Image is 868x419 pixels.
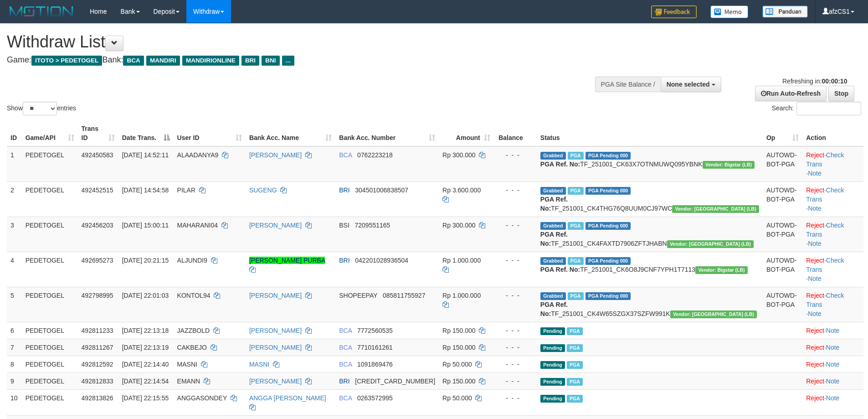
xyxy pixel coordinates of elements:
[339,151,352,159] span: BCA
[177,327,210,334] span: JAZZBOLD
[806,394,824,402] a: Reject
[442,327,475,334] span: Rp 150.000
[806,222,824,229] a: Reject
[540,327,565,335] span: Pending
[339,186,349,194] span: BRI
[7,252,22,287] td: 4
[822,78,847,85] strong: 00:00:10
[796,102,861,115] input: Search:
[355,186,408,194] span: Copy 304501006838507 to clipboard
[82,151,113,159] span: 492450583
[568,187,584,195] span: Marked by afzCS1
[82,378,113,385] span: 492812833
[540,152,566,160] span: Grabbed
[595,77,661,92] div: PGA Site Balance /
[568,222,584,230] span: Marked by afzCS1
[174,120,246,146] th: User ID: activate to sort column ascending
[498,343,533,352] div: - - -
[123,56,144,66] span: BCA
[122,151,169,159] span: [DATE] 14:52:11
[339,378,349,385] span: BRI
[442,378,475,385] span: Rp 150.000
[22,356,78,372] td: PEDETOGEL
[22,146,78,182] td: PEDETOGEL
[537,252,763,287] td: TF_251001_CK6O8J9CNF7YPH1T7113
[23,102,57,115] select: Showentries
[540,257,566,265] span: Grabbed
[146,56,180,66] span: MANDIRI
[357,327,393,334] span: Copy 7772560535 to clipboard
[494,120,537,146] th: Balance
[22,339,78,356] td: PEDETOGEL
[651,5,697,18] img: Feedback.jpg
[806,327,824,334] a: Reject
[442,186,481,194] span: Rp 3.600.000
[22,181,78,217] td: PEDETOGEL
[710,5,749,18] img: Button%20Memo.svg
[7,120,22,146] th: ID
[357,151,393,159] span: Copy 0762223218 to clipboard
[568,257,584,265] span: Marked by afzCS1
[695,266,748,274] span: Vendor URL: https://dashboard.q2checkout.com/secure
[282,56,294,66] span: ...
[246,120,335,146] th: Bank Acc. Name: activate to sort column ascending
[339,344,352,351] span: BCA
[22,389,78,415] td: PEDETOGEL
[82,257,113,264] span: 492695273
[826,394,840,402] a: Note
[802,120,863,146] th: Action
[806,292,824,299] a: Reject
[567,378,583,386] span: Marked by afzCS1
[667,81,710,88] span: None selected
[339,361,352,368] span: BCA
[537,146,763,182] td: TF_251001_CK63X7OTNMUWQ095YBNK
[357,344,393,351] span: Copy 7710161261 to clipboard
[586,152,631,160] span: PGA Pending
[182,56,239,66] span: MANDIRIONLINE
[806,361,824,368] a: Reject
[661,77,721,92] button: None selected
[249,361,269,368] a: MASNI
[177,186,195,194] span: PILAR
[763,120,802,146] th: Op: activate to sort column ascending
[826,361,840,368] a: Note
[498,377,533,386] div: - - -
[22,287,78,322] td: PEDETOGEL
[82,394,113,402] span: 492813826
[802,389,863,415] td: ·
[498,186,533,195] div: - - -
[442,222,475,229] span: Rp 300.000
[249,151,302,159] a: [PERSON_NAME]
[540,344,565,352] span: Pending
[806,344,824,351] a: Reject
[806,378,824,385] a: Reject
[82,327,113,334] span: 492811233
[122,222,169,229] span: [DATE] 15:00:11
[122,394,169,402] span: [DATE] 22:15:55
[540,378,565,386] span: Pending
[78,120,118,146] th: Trans ID: activate to sort column ascending
[537,287,763,322] td: TF_251001_CK4W65SZGX37SZFW991K
[802,322,863,339] td: ·
[567,361,583,369] span: Marked by afzCS1
[537,120,763,146] th: Status
[22,217,78,252] td: PEDETOGEL
[7,372,22,389] td: 9
[540,361,565,369] span: Pending
[808,205,822,212] a: Note
[802,339,863,356] td: ·
[763,252,802,287] td: AUTOWD-BOT-PGA
[357,394,393,402] span: Copy 0263572995 to clipboard
[82,344,113,351] span: 492811267
[7,389,22,415] td: 10
[498,393,533,403] div: - - -
[806,292,844,308] a: Check Trans
[262,56,279,66] span: BNI
[586,222,631,230] span: PGA Pending
[442,361,472,368] span: Rp 50.000
[7,322,22,339] td: 6
[7,356,22,372] td: 8
[249,292,302,299] a: [PERSON_NAME]
[586,187,631,195] span: PGA Pending
[763,217,802,252] td: AUTOWD-BOT-PGA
